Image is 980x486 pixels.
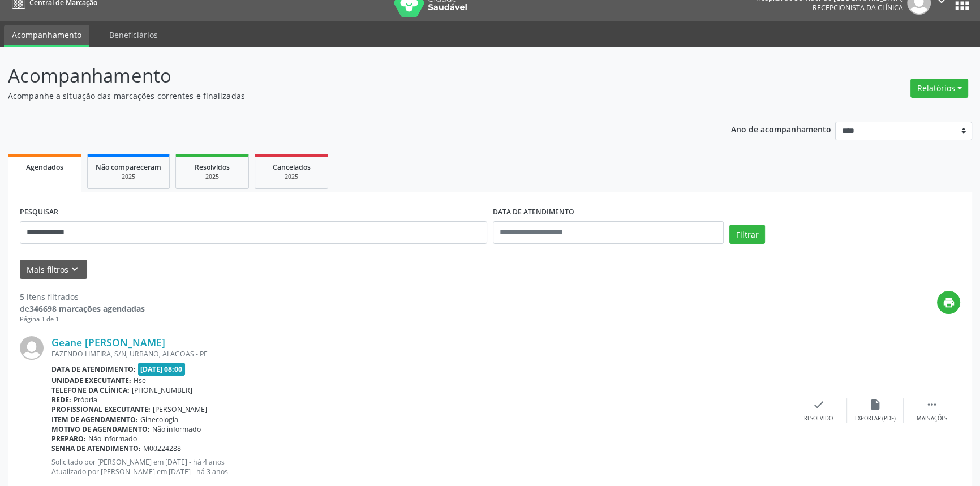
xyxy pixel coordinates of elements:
p: Solicitado por [PERSON_NAME] em [DATE] - há 4 anos Atualizado por [PERSON_NAME] em [DATE] - há 3 ... [51,457,790,476]
button: Mais filtroskeyboard_arrow_down [20,260,87,279]
span: Própria [74,395,97,405]
div: FAZENDO LIMEIRA, S/N, URBANO, ALAGOAS - PE [51,349,790,359]
span: Hse [134,376,146,385]
span: Cancelados [273,162,311,172]
b: Rede: [51,395,71,405]
i: print [943,296,955,309]
a: Beneficiários [101,25,166,45]
b: Item de agendamento: [51,415,138,424]
span: [PERSON_NAME] [153,405,207,414]
button: print [937,291,960,314]
i:  [926,398,938,411]
b: Motivo de agendamento: [51,424,150,434]
a: Geane [PERSON_NAME] [51,336,165,349]
b: Profissional executante: [51,405,151,414]
div: Página 1 de 1 [20,315,145,324]
div: 2025 [96,173,161,181]
div: Resolvido [804,415,833,423]
div: 5 itens filtrados [20,291,145,303]
span: [DATE] 08:00 [138,363,186,376]
span: Agendados [26,162,63,172]
div: de [20,303,145,315]
span: Ginecologia [140,415,178,424]
label: DATA DE ATENDIMENTO [493,204,574,221]
i: keyboard_arrow_down [68,263,81,276]
div: 2025 [263,173,320,181]
p: Acompanhe a situação das marcações correntes e finalizadas [8,90,683,102]
span: Resolvidos [195,162,230,172]
span: [PHONE_NUMBER] [132,385,192,395]
a: Acompanhamento [4,25,89,47]
button: Relatórios [910,79,968,98]
span: M00224288 [143,444,181,453]
span: Não informado [88,434,137,444]
i: insert_drive_file [869,398,882,411]
p: Ano de acompanhamento [731,122,831,136]
b: Senha de atendimento: [51,444,141,453]
span: Não compareceram [96,162,161,172]
p: Acompanhamento [8,62,683,90]
b: Data de atendimento: [51,364,136,374]
div: Exportar (PDF) [855,415,896,423]
b: Preparo: [51,434,86,444]
label: PESQUISAR [20,204,58,221]
b: Unidade executante: [51,376,131,385]
img: img [20,336,44,360]
i: check [813,398,825,411]
span: Não informado [152,424,201,434]
div: 2025 [184,173,240,181]
b: Telefone da clínica: [51,385,130,395]
div: Mais ações [917,415,947,423]
strong: 346698 marcações agendadas [29,303,145,314]
span: Recepcionista da clínica [813,3,903,12]
button: Filtrar [729,225,765,244]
